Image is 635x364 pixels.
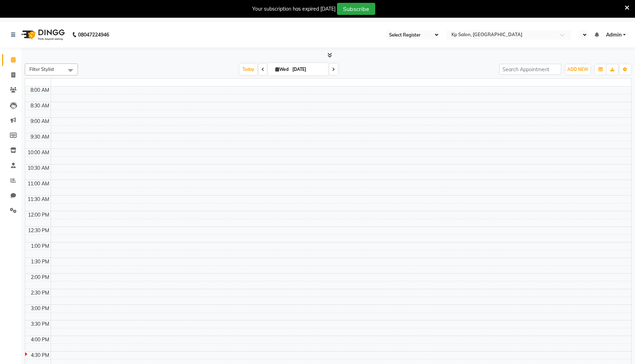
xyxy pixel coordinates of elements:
div: 11:00 AM [26,180,51,187]
span: ADD NEW [567,67,588,72]
div: 12:00 PM [27,211,51,219]
div: 4:30 PM [29,352,51,359]
div: 1:30 PM [29,258,51,265]
div: Your subscription has expired [DATE] [252,5,336,13]
input: 2025-09-03 [290,64,326,75]
div: 10:00 AM [26,149,51,156]
img: logo [18,25,67,45]
button: Subscribe [337,3,375,15]
div: 4:00 PM [29,336,51,343]
div: 9:00 AM [29,118,51,125]
div: 1:00 PM [29,242,51,250]
div: 2:00 PM [29,274,51,281]
div: 12:30 PM [27,227,51,234]
span: Today [240,64,257,75]
button: ADD NEW [566,65,590,74]
div: 3:30 PM [29,320,51,328]
b: 08047224946 [78,25,109,45]
div: 8:30 AM [29,102,51,110]
span: Admin [606,31,622,39]
input: Search Appointment [499,64,561,75]
span: Wed [274,67,290,72]
div: 2:30 PM [29,289,51,297]
div: 11:30 AM [26,196,51,203]
div: 10:30 AM [26,164,51,172]
span: Filter Stylist [29,66,54,72]
div: 8:00 AM [29,86,51,94]
div: 3:00 PM [29,305,51,312]
div: 9:30 AM [29,133,51,141]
